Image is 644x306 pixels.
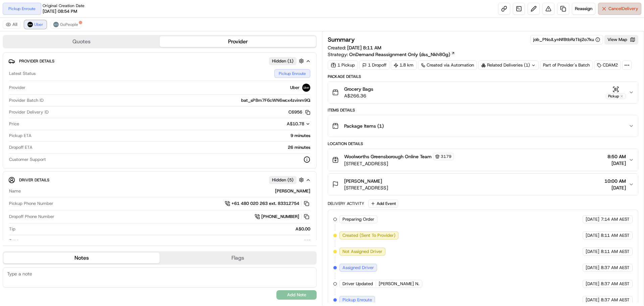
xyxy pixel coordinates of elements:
button: Quotes [3,36,160,47]
span: bat_sP8m7F6cWN6wcx4zvinm9Q [241,97,310,103]
button: [PERSON_NAME][STREET_ADDRESS]10:00 AM[DATE] [328,174,638,195]
p: Welcome 👋 [7,27,122,38]
span: 8:37 AM AEST [601,281,630,287]
span: [DATE] [586,297,599,303]
div: 💻 [57,98,62,103]
div: 26 minutes [35,144,310,150]
button: GoPeople [50,20,81,29]
span: Customer Support [9,157,46,163]
img: uber-new-logo.jpeg [28,22,33,27]
span: [DATE] [586,232,599,238]
span: Name [9,188,21,194]
span: [PHONE_NUMBER] [261,214,299,220]
button: Pickup [606,86,626,99]
a: Powered byPylon [47,114,81,119]
div: Delivery Activity [328,201,364,206]
span: Package Items ( 1 ) [344,123,384,129]
span: Uber [290,85,300,91]
span: 7:14 AM AEST [601,216,630,222]
button: Hidden (1) [269,57,306,65]
span: Dropoff ETA [9,144,33,150]
div: Location Details [328,141,638,146]
span: 3179 [441,154,451,159]
button: View Map [604,35,638,44]
img: Nash [7,7,20,20]
span: 8:37 AM AEST [601,265,630,271]
span: Provider Delivery ID [9,109,49,115]
input: Clear [17,43,111,50]
button: Driver DetailsHidden (5) [8,174,311,185]
span: Preparing Order [342,216,374,222]
div: 9 minutes [34,133,310,139]
button: CancelDelivery [598,3,641,15]
div: Related Deliveries (1) [478,60,539,70]
div: 📗 [7,98,12,103]
span: Type [9,238,19,244]
span: 8:37 AM AEST [601,297,630,303]
button: Flags [160,253,316,263]
img: uber-new-logo.jpeg [302,84,310,92]
span: Reassign [575,6,592,12]
span: Original Creation Date [43,3,85,8]
div: Items Details [328,107,638,113]
span: Hidden ( 5 ) [272,177,293,183]
span: 10:00 AM [604,178,626,184]
a: 💻API Documentation [54,95,110,107]
span: Latest Status [9,71,36,77]
span: 8:11 AM AEST [601,232,630,238]
span: Assigned Driver [342,265,374,271]
a: OnDemand Reassignment Only (dss_Nkh8Gg) [349,51,455,58]
button: Grocery BagsA$266.36Pickup [328,82,638,103]
button: Uber [24,20,46,29]
span: Provider Details [19,58,54,64]
span: Tip [9,226,15,232]
a: Created via Automation [418,60,477,70]
span: Pylon [67,114,81,119]
span: [DATE] [604,184,626,191]
span: Cancel Delivery [608,6,638,12]
span: Knowledge Base [13,97,51,104]
span: [DATE] 8:11 AM [347,45,381,51]
div: Strategy: [328,51,455,58]
span: Not Assigned Driver [342,249,382,255]
button: C6956 [288,109,310,115]
div: Start new chat [23,64,110,71]
span: Woolworths Greensborough Online Team [344,153,432,160]
span: +61 480 020 263 ext. 83312754 [231,201,299,207]
button: Add Event [368,200,398,208]
button: job_PNoJLynNf8tbRzTbj2o7ku [533,37,600,43]
div: 1 Dropoff [359,60,389,70]
button: All [3,20,20,29]
a: 📗Knowledge Base [4,95,54,107]
span: Driver Details [19,177,49,183]
span: Pickup Phone Number [9,201,53,207]
span: Provider [9,85,25,91]
a: [PHONE_NUMBER] [255,213,310,220]
span: GoPeople [60,22,78,27]
button: Package Items (1) [328,115,638,137]
span: [DATE] [586,216,599,222]
button: Woolworths Greensborough Online Team3179[STREET_ADDRESS]8:50 AM[DATE] [328,149,638,171]
div: [PERSON_NAME] [23,188,310,194]
a: +61 480 020 263 ext. 83312754 [225,200,310,207]
span: [DATE] [586,281,599,287]
span: [DATE] [586,265,599,271]
span: A$266.36 [344,92,373,99]
button: Notes [3,253,160,263]
span: Grocery Bags [344,86,373,92]
h3: Summary [328,37,355,43]
span: Pickup ETA [9,133,32,139]
span: A$10.78 [287,121,304,127]
div: 1.8 km [391,60,417,70]
button: Reassign [572,3,595,15]
span: [STREET_ADDRESS] [344,160,454,167]
span: [STREET_ADDRESS] [344,184,388,191]
span: Uber [34,22,43,27]
button: Provider [160,36,316,47]
span: Driver Updated [342,281,373,287]
div: car [21,238,310,244]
